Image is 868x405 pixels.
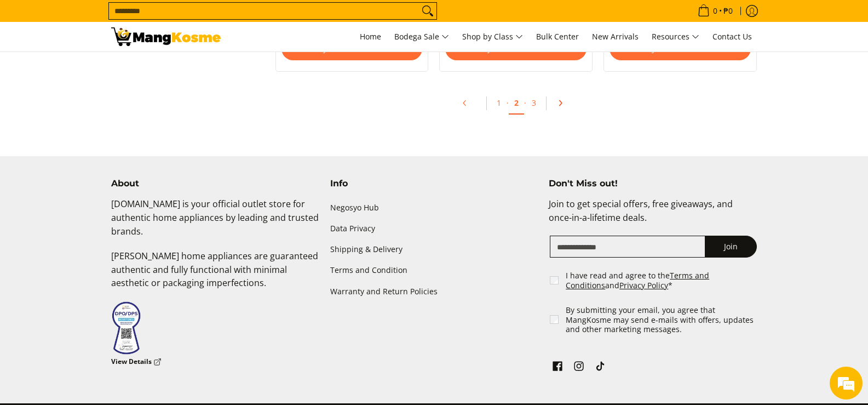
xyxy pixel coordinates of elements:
[571,358,587,377] a: See Mang Kosme on Instagram
[619,280,668,290] a: Privacy Policy
[111,355,162,369] a: View Details
[419,3,436,19] button: Search
[549,178,757,189] h4: Don't Miss out!
[592,31,639,42] span: New Arrivals
[566,271,758,290] label: I have read and agree to the and *
[111,301,141,355] img: Data Privacy Seal
[524,98,526,108] span: ·
[587,22,644,52] a: New Arrivals
[536,31,579,42] span: Bulk Center
[549,197,757,236] p: Join to get special offers, free giveaways, and once-in-a-lifetime deals.
[711,7,719,15] span: 0
[705,236,757,258] button: Join
[722,7,734,15] span: ₱0
[330,178,538,189] h4: Info
[389,22,455,52] a: Bodega Sale
[566,270,709,290] a: Terms and Conditions
[491,92,507,113] a: 1
[712,31,752,42] span: Contact Us
[360,31,381,42] span: Home
[64,128,151,239] span: We're online!
[270,88,763,123] ul: Pagination
[354,22,387,52] a: Home
[707,22,757,52] a: Contact Us
[57,61,184,76] div: Chat with us now
[330,281,538,302] a: Warranty and Return Policies
[507,98,509,108] span: ·
[526,92,542,113] a: 3
[457,22,528,52] a: Shop by Class
[531,22,584,52] a: Bulk Center
[330,260,538,281] a: Terms and Condition
[111,178,319,189] h4: About
[462,30,523,44] span: Shop by Class
[566,305,758,334] label: By submitting your email, you agree that MangKosme may send e-mails with offers, updates and othe...
[652,30,699,44] span: Resources
[111,27,221,46] img: Bodega Sale Refrigerator l Mang Kosme: Home Appliances Warehouse Sale | Page 2
[330,239,538,260] a: Shipping & Delivery
[509,92,524,115] a: 2
[111,197,319,249] p: [DOMAIN_NAME] is your official outlet store for authentic home appliances by leading and trusted ...
[232,22,757,52] nav: Main Menu
[180,5,206,32] div: Minimize live chat window
[694,5,736,17] span: •
[111,249,319,301] p: [PERSON_NAME] home appliances are guaranteed authentic and fully functional with minimal aestheti...
[593,358,608,377] a: See Mang Kosme on TikTok
[5,280,209,318] textarea: Type your message and hit 'Enter'
[330,197,538,218] a: Negosyo Hub
[646,22,705,52] a: Resources
[550,358,565,377] a: See Mang Kosme on Facebook
[394,30,449,44] span: Bodega Sale
[330,219,538,239] a: Data Privacy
